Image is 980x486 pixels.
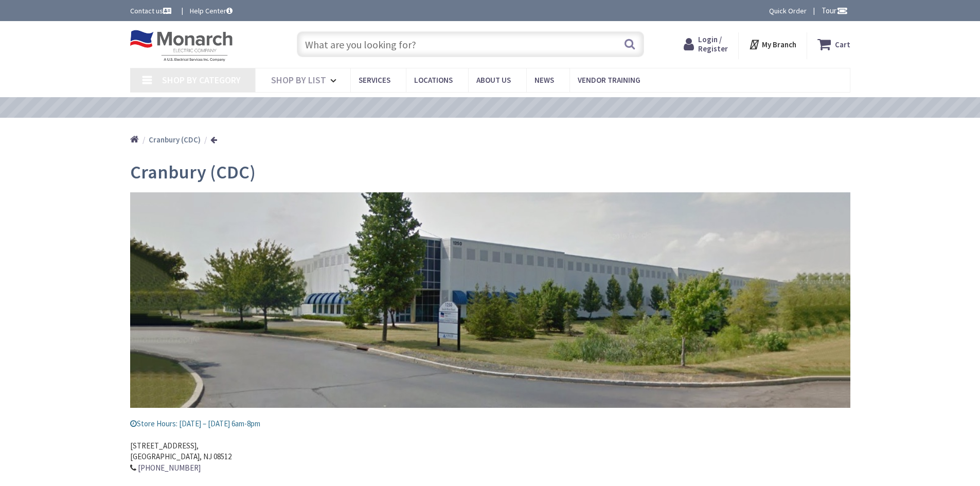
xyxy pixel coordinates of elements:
strong: Cranbury (CDC) [149,135,201,145]
input: What are you looking for? [297,31,644,57]
span: Store Hours: [DATE] – [DATE] 6am-8pm [130,419,260,428]
span: Vendor Training [578,75,640,85]
strong: Cart [835,35,850,53]
a: [PHONE_NUMBER] [138,462,201,473]
a: Quick Order [769,6,807,16]
strong: My Branch [762,40,796,49]
span: About Us [476,75,511,85]
span: Cranbury (CDC) [130,160,256,184]
img: Monarch Electric Company [130,30,233,62]
address: [STREET_ADDRESS], [GEOGRAPHIC_DATA], NJ 08512 [130,429,850,474]
a: Help Center [190,6,233,16]
span: Shop By Category [162,74,241,86]
a: Login / Register [684,35,728,53]
div: My Branch [749,35,796,53]
span: Tour [822,6,848,15]
span: Locations [414,75,453,85]
img: cranbury_slider.jpg [130,192,850,408]
span: News [534,75,554,85]
a: Contact us [130,6,173,16]
span: Login / Register [698,34,728,53]
span: Shop By List [271,74,326,86]
a: Cart [817,35,850,53]
span: Services [359,75,390,85]
a: VIEW OUR VIDEO TRAINING LIBRARY [400,102,580,114]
